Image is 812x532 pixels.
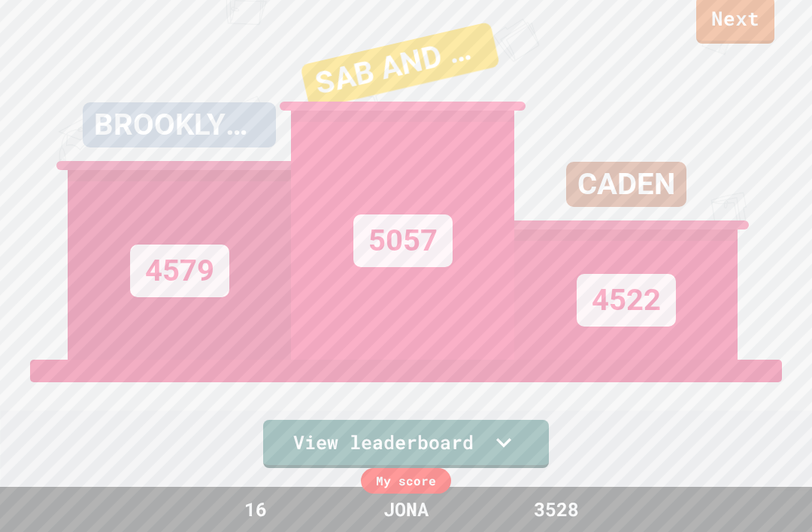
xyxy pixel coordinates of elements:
[353,214,453,267] div: 5057
[300,22,500,110] div: SAB AND AVA
[577,274,676,327] div: 4522
[130,245,229,297] div: 4579
[263,420,549,468] a: View leaderboard
[361,468,451,494] div: My score
[500,495,613,524] div: 3528
[199,495,312,524] div: 16
[368,495,444,524] div: JONA
[566,162,686,207] div: CADEN
[83,102,276,147] div: BROOKLYN&AMELIA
